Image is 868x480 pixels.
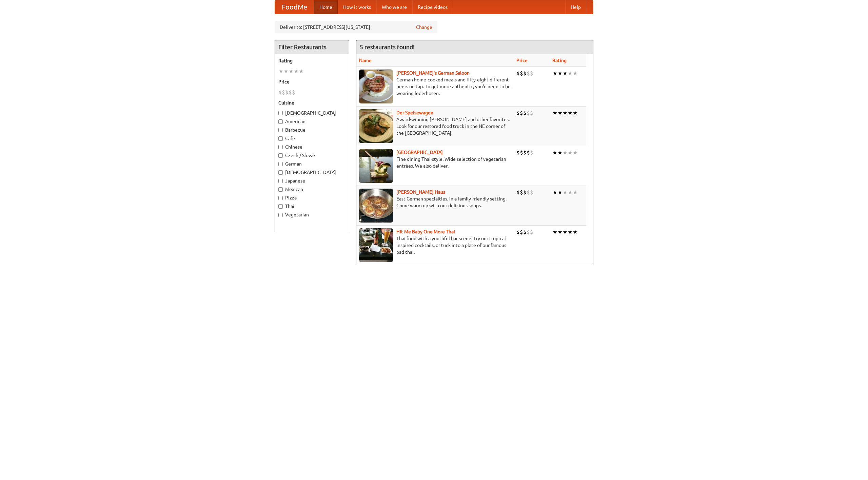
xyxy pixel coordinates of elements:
li: ★ [568,228,573,236]
input: Pizza [278,196,283,200]
input: Mexican [278,187,283,192]
li: ★ [552,109,557,117]
a: [GEOGRAPHIC_DATA] [396,150,443,155]
input: Czech / Slovak [278,153,283,158]
p: Fine dining Thai-style. Wide selection of vegetarian entrées. We also deliver. [359,156,511,169]
img: speisewagen.jpg [359,109,393,143]
a: Help [565,0,586,14]
li: $ [527,149,530,156]
li: ★ [568,189,573,196]
label: Mexican [278,186,346,193]
li: $ [527,228,530,236]
p: Thai food with a youthful bar scene. Try our tropical inspired cocktails, or tuck into a plate of... [359,235,511,255]
label: Barbecue [278,127,346,133]
li: ★ [573,189,578,196]
input: Thai [278,204,283,209]
li: ★ [573,228,578,236]
li: ★ [557,228,563,236]
a: Recipe videos [412,0,453,14]
li: ★ [563,189,568,196]
input: [DEMOGRAPHIC_DATA] [278,170,283,175]
li: ★ [568,70,573,77]
li: $ [516,228,520,236]
p: German home-cooked meals and fifty-eight different beers on tap. To get more authentic, you'd nee... [359,76,511,97]
li: ★ [563,109,568,117]
li: ★ [568,109,573,117]
img: kohlhaus.jpg [359,189,393,223]
li: $ [530,189,533,196]
li: ★ [557,109,563,117]
input: Japanese [278,179,283,183]
li: $ [520,149,523,156]
input: Barbecue [278,128,283,132]
label: [DEMOGRAPHIC_DATA] [278,110,346,116]
li: $ [523,70,527,77]
li: $ [530,70,533,77]
img: babythai.jpg [359,228,393,262]
li: $ [530,149,533,156]
li: $ [516,149,520,156]
a: Name [359,58,372,63]
li: $ [527,109,530,117]
li: $ [523,109,527,117]
li: $ [523,149,527,156]
li: ★ [568,149,573,156]
li: ★ [563,149,568,156]
li: $ [527,189,530,196]
li: ★ [563,70,568,77]
li: $ [527,70,530,77]
input: Vegetarian [278,213,283,217]
li: ★ [283,68,289,75]
a: Price [516,58,528,63]
label: Vegetarian [278,211,346,218]
li: $ [516,189,520,196]
li: ★ [557,70,563,77]
label: American [278,118,346,125]
li: $ [520,109,523,117]
input: Chinese [278,145,283,149]
a: Der Speisewagen [396,110,433,115]
h5: Rating [278,57,346,64]
div: Deliver to: [STREET_ADDRESS][US_STATE] [275,21,437,33]
li: $ [292,89,295,96]
input: American [278,119,283,124]
label: Pizza [278,194,346,201]
a: Rating [552,58,567,63]
li: $ [520,70,523,77]
b: Hit Me Baby One More Thai [396,229,455,234]
h5: Cuisine [278,99,346,106]
h4: Filter Restaurants [275,40,349,54]
li: $ [282,89,285,96]
a: Change [416,24,432,31]
label: Cafe [278,135,346,142]
li: ★ [557,189,563,196]
li: $ [520,189,523,196]
li: $ [523,189,527,196]
li: ★ [294,68,299,75]
li: ★ [552,228,557,236]
li: ★ [573,109,578,117]
li: $ [285,89,289,96]
a: [PERSON_NAME]'s German Saloon [396,70,470,76]
li: $ [523,228,527,236]
label: Czech / Slovak [278,152,346,159]
label: Chinese [278,143,346,150]
a: Home [314,0,338,14]
li: ★ [278,68,283,75]
li: $ [278,89,282,96]
ng-pluralize: 5 restaurants found! [360,44,415,50]
li: ★ [563,228,568,236]
li: $ [530,228,533,236]
li: ★ [552,70,557,77]
img: satay.jpg [359,149,393,183]
input: German [278,162,283,166]
li: $ [520,228,523,236]
p: East German specialties, in a family-friendly setting. Come warm up with our delicious soups. [359,195,511,209]
label: [DEMOGRAPHIC_DATA] [278,169,346,176]
li: $ [516,109,520,117]
li: ★ [573,149,578,156]
li: $ [516,70,520,77]
h5: Price [278,78,346,85]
